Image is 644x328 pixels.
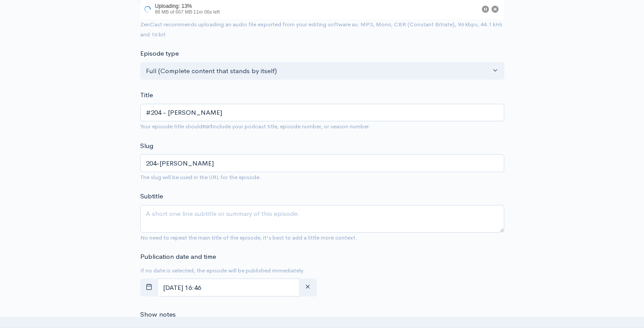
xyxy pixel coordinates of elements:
[140,141,153,151] label: Slug
[140,154,504,172] input: title-of-episode
[140,104,504,122] input: What is the episode's title?
[482,6,489,13] button: Pause
[140,191,163,201] label: Subtitle
[140,279,158,296] button: toggle
[140,62,504,80] button: Full (Complete content that stands by itself)
[492,6,499,13] button: Cancel
[140,267,304,274] small: If no date is selected, the episode will be published immediately.
[155,9,220,14] span: 88 MB of 667 MB · 11m 06s left
[140,90,153,100] label: Title
[155,4,220,9] div: Uploading: 13%
[140,234,357,241] small: No need to repeat the main title of the episode, it's best to add a little more context.
[202,123,212,130] strong: not
[140,21,502,38] small: ZenCast recommends uploading an audio file exported from your editing software as: MP3, Mono, CBR...
[140,252,216,262] label: Publication date and time
[140,49,179,59] label: Episode type
[140,173,261,181] small: The slug will be used in the URL for the episode.
[146,66,491,76] div: Full (Complete content that stands by itself)
[140,123,371,130] small: Your episode title should include your podcast title, episode number, or season number.
[140,310,176,320] label: Show notes
[299,279,317,296] button: clear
